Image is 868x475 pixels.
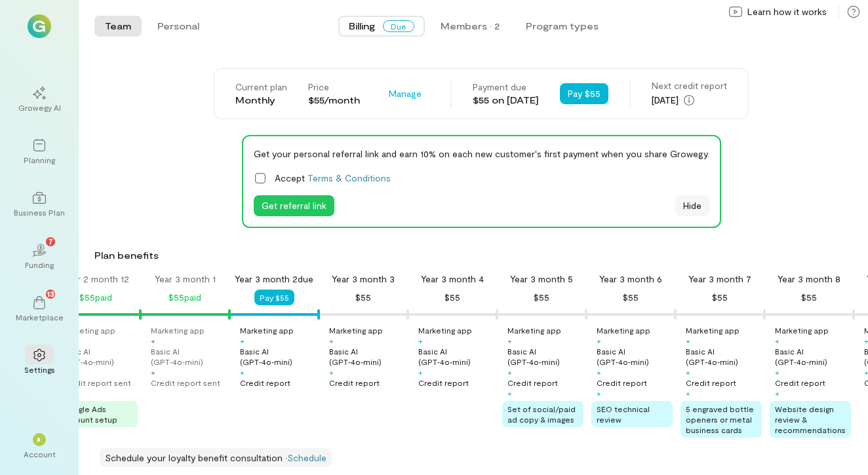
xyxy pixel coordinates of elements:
div: $55 [534,290,549,305]
div: + [775,388,779,398]
div: $55 [444,290,460,305]
div: Plan benefits [94,249,863,262]
div: Monthly [235,94,287,107]
div: Marketing app [686,325,740,335]
div: Business Plan [14,207,65,218]
div: Basic AI (GPT‑4o‑mini) [507,346,583,367]
div: + [686,335,690,346]
div: Marketing app [775,325,829,335]
div: + [151,367,155,377]
span: 5 engraved bottle openers or metal business cards [686,404,754,434]
div: + [775,367,779,377]
div: + [775,335,779,346]
button: Get referral link [254,195,334,216]
div: Members · 2 [441,20,500,33]
span: Website design review & recommendations [775,404,846,434]
div: $55 [355,290,371,305]
div: $55 [801,290,817,305]
a: Settings [16,338,63,385]
button: Manage [381,83,429,104]
div: Credit report [418,377,469,388]
div: + [240,367,245,377]
div: Basic AI (GPT‑4o‑mini) [240,346,316,367]
div: Basic AI (GPT‑4o‑mini) [686,346,762,367]
div: Year 3 month 2 due [235,273,313,286]
span: Learn how it works [747,5,827,18]
div: + [597,335,601,346]
div: Credit report [597,377,647,388]
a: Business Plan [16,181,63,228]
div: Year 3 month 1 [155,273,216,286]
button: Pay $55 [254,290,294,305]
div: Credit report [775,377,825,388]
span: Schedule your loyalty benefit consultation · [105,452,287,463]
div: Basic AI (GPT‑4o‑mini) [62,346,138,367]
a: Funding [16,233,63,280]
span: 13 [47,288,54,299]
a: Growegy AI [16,76,63,123]
span: Manage [389,87,422,100]
button: BillingDue [338,16,425,37]
span: Google Ads account setup [62,404,117,424]
div: Basic AI (GPT‑4o‑mini) [418,346,494,367]
div: $55 [712,290,728,305]
div: + [686,367,690,377]
div: Marketing app [62,325,115,335]
div: + [240,335,245,346]
div: + [151,335,155,346]
div: Credit report sent [62,377,131,388]
div: Year 3 month 6 [599,273,662,286]
div: Settings [24,364,55,375]
span: Accept [275,171,391,185]
div: Marketing app [151,325,205,335]
span: Due [383,20,414,32]
div: + [507,335,512,346]
div: Funding [25,259,54,270]
div: Credit report sent [151,377,220,388]
div: Year 2 month 12 [63,273,129,286]
button: Team [94,16,142,37]
div: + [507,388,512,398]
div: + [418,335,423,346]
div: $55 [623,290,639,305]
div: Account [24,449,56,459]
button: Personal [147,16,210,37]
div: Current plan [235,81,287,94]
span: Set of social/paid ad copy & images [507,404,576,424]
div: Credit report [686,377,736,388]
div: Marketing app [418,325,472,335]
div: Next credit report [652,79,727,92]
div: $55 on [DATE] [473,94,539,107]
div: Price [308,81,360,94]
div: Basic AI (GPT‑4o‑mini) [597,346,673,367]
div: Year 3 month 7 [688,273,751,286]
div: Growegy AI [18,102,61,113]
div: Credit report [240,377,290,388]
div: Basic AI (GPT‑4o‑mini) [329,346,405,367]
div: + [329,367,334,377]
div: [DATE] [652,92,727,108]
div: Year 3 month 3 [332,273,395,286]
div: $55 paid [79,290,112,305]
div: Credit report [507,377,558,388]
div: Year 3 month 4 [421,273,484,286]
a: Terms & Conditions [307,172,391,183]
div: Year 3 month 5 [510,273,573,286]
div: Basic AI (GPT‑4o‑mini) [151,346,227,367]
div: Marketing app [597,325,650,335]
button: Hide [675,195,709,216]
div: + [329,335,334,346]
div: + [507,367,512,377]
div: Payment due [473,81,539,94]
div: $55 paid [168,290,201,305]
a: Marketplace [16,286,63,333]
span: 7 [49,235,53,247]
div: Planning [24,155,55,165]
div: Year 3 month 8 [778,273,840,286]
div: Basic AI (GPT‑4o‑mini) [775,346,851,367]
div: Marketing app [240,325,294,335]
div: + [686,388,690,398]
div: Marketplace [16,312,64,322]
div: *Account [16,423,63,470]
button: Members · 2 [430,16,510,37]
